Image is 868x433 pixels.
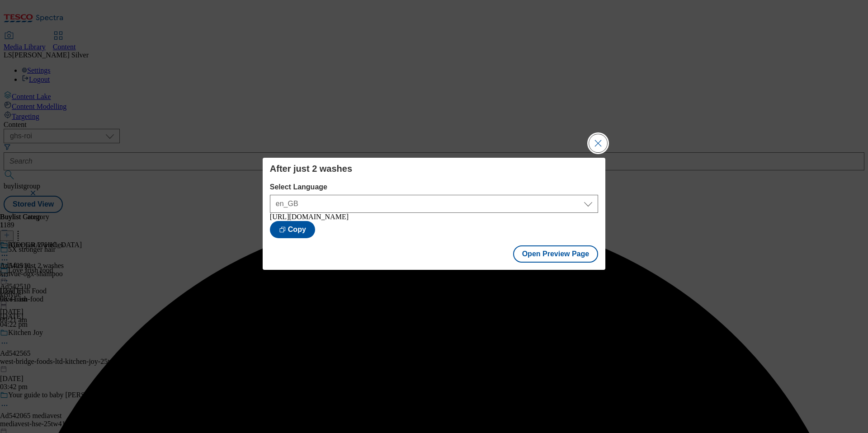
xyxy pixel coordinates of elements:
[270,183,598,191] label: Select Language
[270,163,598,174] h4: After just 2 washes
[513,245,599,263] button: Open Preview Page
[589,134,607,152] button: Close Modal
[270,213,598,221] div: [URL][DOMAIN_NAME]
[270,221,315,238] button: Copy
[263,158,605,270] div: Modal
